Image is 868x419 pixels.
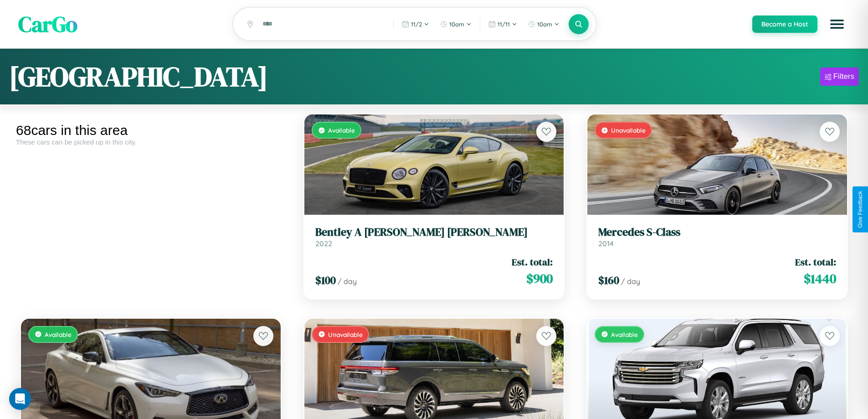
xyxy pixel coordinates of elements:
a: Mercedes S-Class2014 [598,226,836,248]
h3: Mercedes S-Class [598,226,836,239]
span: Available [328,126,355,134]
span: Unavailable [611,126,646,134]
button: 11/2 [397,17,434,31]
button: Open menu [824,11,850,37]
div: 68 cars in this area [16,123,286,138]
button: 10am [436,17,476,31]
h3: Bentley A [PERSON_NAME] [PERSON_NAME] [315,226,553,239]
span: Est. total: [795,255,836,269]
span: $ 160 [598,273,619,288]
span: / day [621,277,640,286]
span: / day [338,277,357,286]
span: $ 900 [526,269,553,288]
span: Available [611,331,638,338]
span: 11 / 2 [411,21,422,28]
span: 2014 [598,239,614,248]
span: 10am [449,21,464,28]
span: $ 100 [315,273,336,288]
span: CarGo [18,9,77,39]
span: Unavailable [328,331,363,338]
h1: [GEOGRAPHIC_DATA] [9,58,268,95]
div: Filters [833,72,854,81]
button: 11/11 [484,17,522,31]
div: Open Intercom Messenger [9,388,31,410]
button: 10am [524,17,564,31]
span: 11 / 11 [498,21,510,28]
div: These cars can be picked up in this city. [16,138,286,146]
button: Become a Host [752,16,817,33]
span: $ 1440 [804,269,836,288]
button: Filters [820,67,859,86]
span: 2022 [315,239,332,248]
span: 10am [537,21,552,28]
span: Est. total: [512,255,553,269]
div: Give Feedback [857,191,863,228]
a: Bentley A [PERSON_NAME] [PERSON_NAME]2022 [315,226,553,248]
span: Available [45,331,72,338]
